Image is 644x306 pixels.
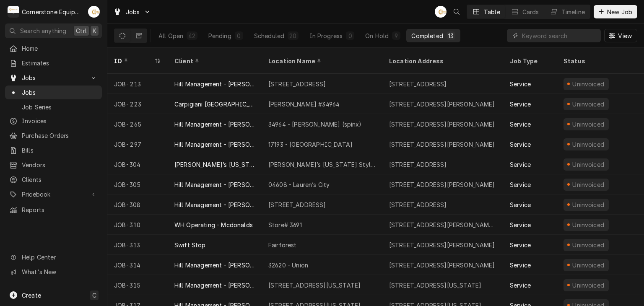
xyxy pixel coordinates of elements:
div: [STREET_ADDRESS] [268,80,326,88]
div: Uninvoiced [571,140,605,149]
div: AB [435,6,447,18]
div: Hill Management - [PERSON_NAME] [174,281,255,290]
div: Uninvoiced [571,241,605,249]
div: [STREET_ADDRESS][US_STATE] [389,281,481,290]
div: 32620 - Union [268,261,308,270]
div: Location Name [268,57,374,65]
div: ID [114,57,153,65]
div: Hill Management - [PERSON_NAME] [174,80,255,88]
div: Pending [208,31,231,40]
div: Service [510,100,531,109]
div: Service [510,200,531,209]
div: WH Operating - Mcdonalds [174,220,253,229]
div: JOB-314 [107,255,168,275]
span: Create [22,292,41,299]
span: Purchase Orders [22,131,98,140]
span: Invoices [22,117,98,125]
div: Hill Management - [PERSON_NAME] [174,120,255,129]
div: 9 [394,31,399,40]
div: [STREET_ADDRESS][PERSON_NAME] [389,120,495,129]
div: Hill Management - [PERSON_NAME] [174,200,255,209]
div: [STREET_ADDRESS][PERSON_NAME][PERSON_NAME] [389,220,496,229]
div: JOB-313 [107,235,168,255]
div: [STREET_ADDRESS] [389,160,447,169]
span: Reports [22,205,98,214]
div: Uninvoiced [571,200,605,209]
div: 0 [348,31,353,40]
div: Service [510,281,531,290]
a: Purchase Orders [5,129,102,143]
div: Uninvoiced [571,261,605,270]
div: JOB-297 [107,134,168,154]
div: JOB-310 [107,215,168,235]
div: 42 [188,31,195,40]
button: New Job [594,5,637,18]
div: Timeline [561,8,585,16]
span: Ctrl [76,26,87,35]
a: Bills [5,143,102,157]
div: [STREET_ADDRESS] [268,200,326,209]
div: JOB-213 [107,74,168,94]
div: JOB-223 [107,94,168,114]
div: Location Address [389,57,495,65]
div: JOB-315 [107,275,168,295]
span: Vendors [22,161,98,169]
button: Open search [450,5,463,18]
div: [STREET_ADDRESS][PERSON_NAME] [389,261,495,270]
div: Uninvoiced [571,220,605,229]
span: Home [22,44,98,53]
span: K [93,26,96,35]
div: [PERSON_NAME]’s [US_STATE] Style Pizza [268,160,376,169]
div: Andrew Buigues's Avatar [88,6,100,18]
div: JOB-305 [107,174,168,194]
div: [PERSON_NAME] #34964 [268,100,340,109]
div: Store# 3691 [268,220,302,229]
div: Carpigiani [GEOGRAPHIC_DATA] [174,100,255,109]
a: Clients [5,173,102,187]
div: 17193 - [GEOGRAPHIC_DATA] [268,140,353,149]
div: AB [88,6,100,18]
div: [STREET_ADDRESS][PERSON_NAME] [389,180,495,189]
div: Table [484,8,500,16]
div: JOB-304 [107,154,168,174]
div: Completed [411,31,443,40]
span: Jobs [22,73,85,82]
span: Help Center [22,253,97,262]
div: Hill Management - [PERSON_NAME] [174,140,255,149]
div: Uninvoiced [571,100,605,109]
span: Jobs [22,88,98,97]
div: Cornerstone Equipment Repair, LLC's Avatar [8,6,19,18]
a: Jobs [5,86,102,99]
div: Job Type [510,57,550,65]
div: [STREET_ADDRESS][PERSON_NAME] [389,100,495,109]
div: Andrew Buigues's Avatar [435,6,447,18]
div: Uninvoiced [571,180,605,189]
a: Home [5,41,102,55]
div: 04608 - Lauren’s City [268,180,330,189]
a: Estimates [5,56,102,70]
div: Fairforest [268,241,297,249]
div: Hill Management - [PERSON_NAME] [174,261,255,270]
a: Go to What's New [5,265,102,279]
span: Job Series [22,103,98,112]
span: Estimates [22,59,98,67]
div: Uninvoiced [571,281,605,290]
div: [STREET_ADDRESS][US_STATE] [268,281,361,290]
div: In Progress [309,31,343,40]
input: Keyword search [522,29,597,42]
button: View [604,29,637,42]
div: [PERSON_NAME]’s [US_STATE] Style Pizza [174,160,255,169]
button: Search anythingCtrlK [5,23,102,38]
div: Service [510,220,531,229]
span: Bills [22,146,98,155]
div: Hill Management - [PERSON_NAME] [174,180,255,189]
a: Invoices [5,114,102,128]
span: Search anything [20,26,66,35]
div: JOB-265 [107,114,168,134]
span: Clients [22,175,98,184]
div: Service [510,160,531,169]
div: Cornerstone Equipment Repair, LLC [22,8,83,16]
div: Client [174,57,253,65]
a: Vendors [5,158,102,172]
a: Job Series [5,100,102,114]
